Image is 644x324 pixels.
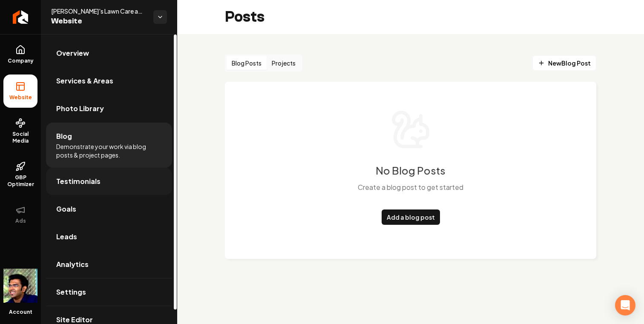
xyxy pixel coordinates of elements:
[56,259,89,270] span: Analytics
[532,55,596,71] a: NewBlog Post
[538,59,591,68] span: New Blog Post
[3,131,37,144] span: Social Media
[51,7,147,15] span: [PERSON_NAME]'s Lawn Care and Son
[3,198,37,231] button: Ads
[3,38,37,71] a: Company
[46,251,172,278] a: Analytics
[3,269,37,303] img: Nayrhit Bhattacharya
[3,111,37,151] a: Social Media
[267,56,301,70] button: Projects
[56,287,86,297] span: Settings
[3,155,37,195] a: GBP Optimizer
[56,142,162,159] span: Demonstrate your work via blog posts & project pages.
[13,10,29,24] img: Rebolt Logo
[46,168,172,195] a: Testimonials
[46,95,172,122] a: Photo Library
[46,223,172,250] a: Leads
[225,9,264,26] h2: Posts
[12,218,29,224] span: Ads
[56,76,113,86] span: Services & Areas
[46,67,172,95] a: Services & Areas
[227,56,267,70] button: Blog Posts
[56,103,104,114] span: Photo Library
[4,57,37,64] span: Company
[46,195,172,223] a: Goals
[56,232,77,242] span: Leads
[9,309,32,315] span: Account
[46,278,172,306] a: Settings
[56,131,72,141] span: Blog
[46,40,172,67] a: Overview
[358,182,463,192] p: Create a blog post to get started
[56,204,76,214] span: Goals
[376,163,446,177] h3: No Blog Posts
[3,269,37,303] button: Open user button
[6,94,35,101] span: Website
[56,48,89,58] span: Overview
[615,295,635,315] div: Open Intercom Messenger
[3,174,37,188] span: GBP Optimizer
[382,209,440,225] a: Add a blog post
[51,15,147,27] span: Website
[56,176,101,186] span: Testimonials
